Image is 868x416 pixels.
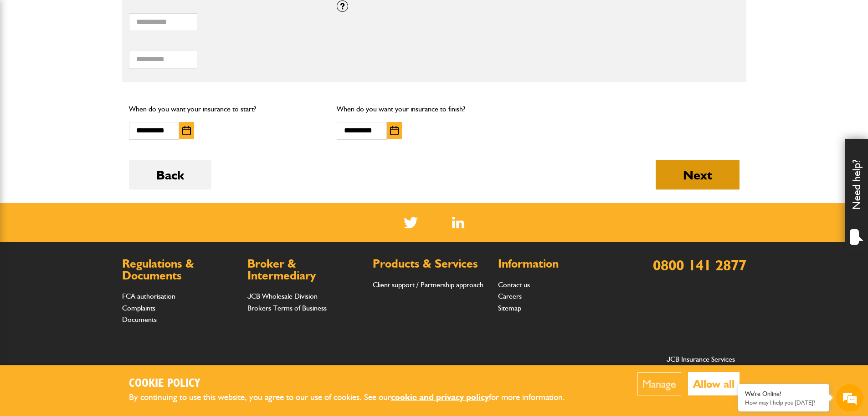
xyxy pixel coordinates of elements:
[15,51,38,63] img: d_20077148190_company_1631870298795_20077148190
[452,217,464,228] a: LinkedIn
[12,111,166,132] input: Enter your email address
[637,372,681,395] button: Manage
[122,258,238,281] h2: Regulations & Documents
[129,377,580,391] h2: Cookie Policy
[247,258,364,281] h2: Broker & Intermediary
[404,217,418,228] img: Twitter
[688,372,740,395] button: Allow all
[745,399,822,406] p: How may I help you today?
[373,258,489,270] h2: Products & Services
[129,160,211,190] button: Back
[391,392,489,402] a: cookie and privacy policy
[653,256,746,274] a: 0800 141 2877
[122,292,175,300] a: FCA authorisation
[182,126,191,135] img: Choose date
[656,160,740,190] button: Next
[129,103,324,115] p: When do you want your insurance to start?
[124,281,165,294] em: Start Chat
[122,315,157,324] a: Documents
[498,280,530,289] a: Contact us
[498,292,522,300] a: Careers
[247,292,318,300] a: JCB Wholesale Division
[12,84,166,105] input: Enter your last name
[12,138,166,158] input: Enter your phone number
[122,304,155,312] a: Complaints
[373,280,483,289] a: Client support / Partnership approach
[498,304,521,312] a: Sitemap
[390,126,399,135] img: Choose date
[452,217,464,228] img: Linked In
[498,258,614,270] h2: Information
[845,139,868,253] div: Need help?
[12,165,166,274] textarea: Type your message and hit 'Enter'
[149,5,171,26] div: Minimize live chat window
[247,304,327,312] a: Brokers Terms of Business
[745,390,822,398] div: We're Online!
[337,103,531,115] p: When do you want your insurance to finish?
[47,51,153,63] div: Chat with us now
[129,390,580,405] p: By continuing to use this website, you agree to our use of cookies. See our for more information.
